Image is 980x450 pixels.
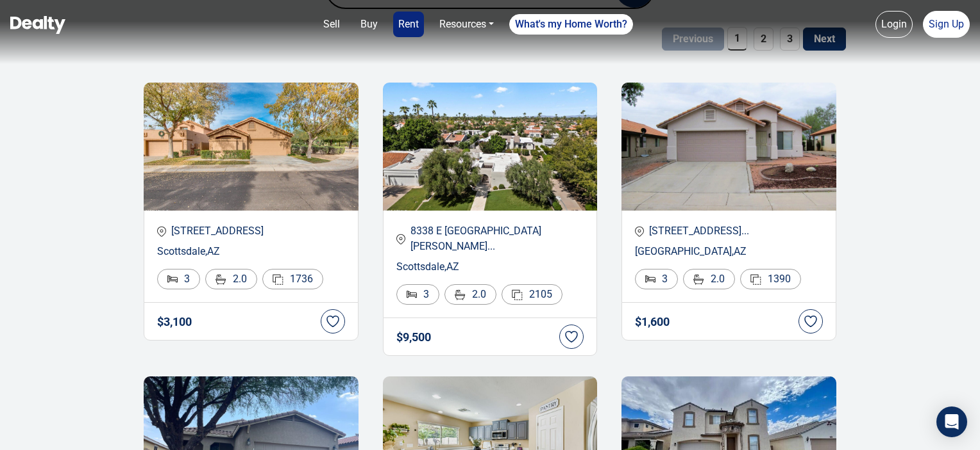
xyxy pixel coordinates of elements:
a: Rent [393,12,424,37]
img: Recent Properties [144,83,359,211]
img: Area [750,274,761,285]
img: Bathroom [455,289,466,300]
div: Open Intercom Messenger [936,406,967,437]
h4: $ 1,600 [635,316,670,328]
img: Bed [407,291,417,298]
p: Scottsdale , AZ [396,259,584,275]
a: What's my Home Worth? [509,14,633,35]
img: Bed [645,275,655,283]
a: Resources [434,12,499,37]
img: Dealty - Buy, Sell & Rent Homes [10,16,65,34]
div: 1390 [740,269,801,289]
p: Scottsdale , AZ [157,244,345,259]
div: 3 [396,284,439,305]
a: Login [875,11,913,38]
div: 1736 [262,269,323,289]
img: Recent Properties [383,83,598,211]
p: [GEOGRAPHIC_DATA] , AZ [635,244,823,259]
img: Bathroom [215,274,226,285]
img: Recent Properties [621,83,836,211]
a: Sell [318,12,345,37]
h4: $ 9,500 [396,331,431,344]
div: 2105 [502,284,562,305]
p: [STREET_ADDRESS] [157,223,345,239]
img: location [635,226,644,237]
div: 2.0 [683,269,735,289]
img: location [157,226,166,237]
iframe: BigID CMP Widget [6,412,45,450]
p: [STREET_ADDRESS]... [635,223,823,239]
p: 8338 E [GEOGRAPHIC_DATA][PERSON_NAME]... [396,223,584,254]
img: Bed [167,275,178,283]
img: Area [273,274,283,285]
div: 3 [635,269,678,289]
a: Buy [355,12,383,37]
div: 2.0 [444,284,496,305]
img: Area [512,289,523,300]
img: location [396,234,405,245]
img: Bathroom [693,274,704,285]
div: 2.0 [205,269,257,289]
a: Sign Up [923,11,970,38]
h4: $ 3,100 [157,316,192,328]
div: 3 [157,269,200,289]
